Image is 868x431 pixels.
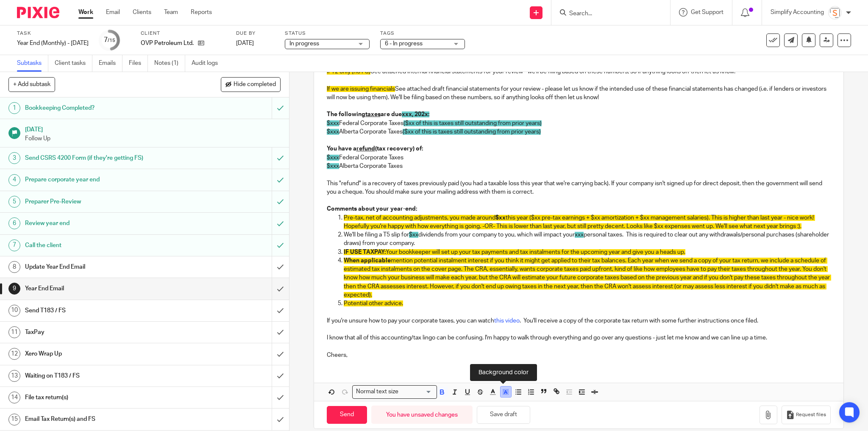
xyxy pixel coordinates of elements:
h1: Prepare corporate year end [25,173,184,186]
button: Request files [782,406,831,425]
span: In progress [289,41,319,47]
span: Request files [796,412,826,418]
strong: The following are due [327,111,429,117]
img: Pixie [17,7,59,18]
span: Hide completed [234,81,276,88]
label: Client [141,30,225,37]
h1: TaxPay [25,326,184,339]
span: $xxx [327,163,339,169]
h1: Preparer Pre-Review [25,195,184,208]
a: Reports [191,8,212,17]
a: Team [164,8,178,17]
a: Client tasks [55,55,92,72]
a: Work [78,8,93,17]
span: ($xx of this is taxes still outstanding from prior years) [403,120,542,126]
div: Search for option [352,385,437,398]
label: Due by [236,30,274,37]
label: Task [17,30,89,37]
a: this video [494,318,520,324]
p: Follow Up [25,134,281,143]
a: Emails [99,55,122,72]
span: Pre-tax, net of accounting adjustments, you made around [344,215,495,221]
span: $xx [495,215,506,221]
span: mention potential instalment interest if you think it might get applied to their tax balances. Ea... [344,258,831,298]
a: Notes (1) [154,55,185,72]
h1: Call the client [25,239,184,252]
span: xxx, 202x: [402,111,429,117]
div: 9 [8,283,20,295]
div: 7 [104,35,115,45]
div: 1 [8,102,20,114]
div: 12 [8,348,20,360]
span: 6 - In progress [385,41,423,47]
p: Cheers, [327,351,831,359]
div: 11 [8,326,20,338]
span: Normal text size [354,387,401,396]
p: Alberta Corporate Taxes [327,128,831,136]
div: Year End (Monthly) - [DATE] [17,39,89,47]
h1: Review year end [25,217,184,230]
div: 13 [8,370,20,382]
h1: Send CSRS 4200 Form (if they're getting FS) [25,152,184,164]
label: Status [285,30,370,37]
p: I know that all of this accounting/tax lingo can be confusing. I'm happy to walk through everythi... [327,334,831,342]
input: Search [568,10,645,18]
span: Your bookkeeper will set up your tax payments and tax instalments for the upcoming year and give ... [386,249,685,255]
span: ($xx of this is taxes still outstanding from prior years) [403,129,541,135]
strong: You have a (tax recovery) of: [327,146,423,152]
a: Clients [133,8,151,17]
div: You have unsaved changes [371,406,473,424]
span: $xx [409,232,418,238]
div: 5 [8,196,20,208]
span: [DATE] [236,40,254,46]
span: this year ($xx pre-tax earnings + $xx amortization + $xx management salaries). This is higher tha... [344,215,815,229]
p: OVP Petroleum Ltd. [141,39,194,47]
a: Email [106,8,120,17]
span: When applicable [344,258,391,264]
span: Potential other advice. [344,300,403,306]
h1: Bookkeeping Completed? [25,102,184,114]
div: Year End (Monthly) - July 2025 [17,39,89,47]
h1: Waiting on T183 / FS [25,370,184,382]
div: 10 [8,305,20,317]
button: Hide completed [221,77,281,92]
h1: Update Year End Email [25,261,184,273]
div: 7 [8,239,20,251]
label: Tags [380,30,465,37]
u: refund [356,146,375,152]
span: Get Support [691,9,723,15]
a: Subtasks [17,55,48,72]
div: 8 [8,261,20,273]
button: Save draft [477,406,530,424]
p: We'll be filing a T5 slip for dividends from your company to you, which will impact your personal... [344,231,831,248]
div: 15 [8,414,20,425]
div: 6 [8,217,20,229]
h1: File tax return(s) [25,391,184,404]
div: 14 [8,392,20,403]
h1: Email Tax Return(s) and FS [25,413,184,425]
img: Screenshot%202023-11-29%20141159.png [828,6,842,19]
h1: [DATE] [25,123,281,134]
span: $xxx [327,155,339,161]
p: This "refund" is a recovery of taxes previously paid (you had a taxable loss this year that we're... [327,179,831,197]
span: xxx [575,232,584,238]
a: Audit logs [192,55,224,72]
p: Federal Corporate Taxes [327,153,831,162]
strong: Comments about your year-end: [327,206,417,212]
span: If we are issuing financials [327,86,395,92]
div: 3 [8,152,20,164]
span: $xxx [327,120,339,126]
span: $xxx [327,129,339,135]
input: Send [327,406,367,424]
h1: Send T183 / FS [25,304,184,317]
div: 4 [8,174,20,186]
small: /15 [108,38,115,43]
p: See attached draft financial statements for your review - please let us know if the intended use ... [327,85,831,102]
p: Simplify Accounting [771,8,824,17]
span: IF USE TAXPAY: [344,249,386,255]
p: If you're unsure how to pay your corporate taxes, you can watch . You'll receive a copy of the co... [327,317,831,325]
p: Alberta Corporate Taxes [327,162,831,170]
h1: Year End Email [25,282,184,295]
h1: Xero Wrap Up [25,348,184,360]
input: Search for option [401,387,431,396]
